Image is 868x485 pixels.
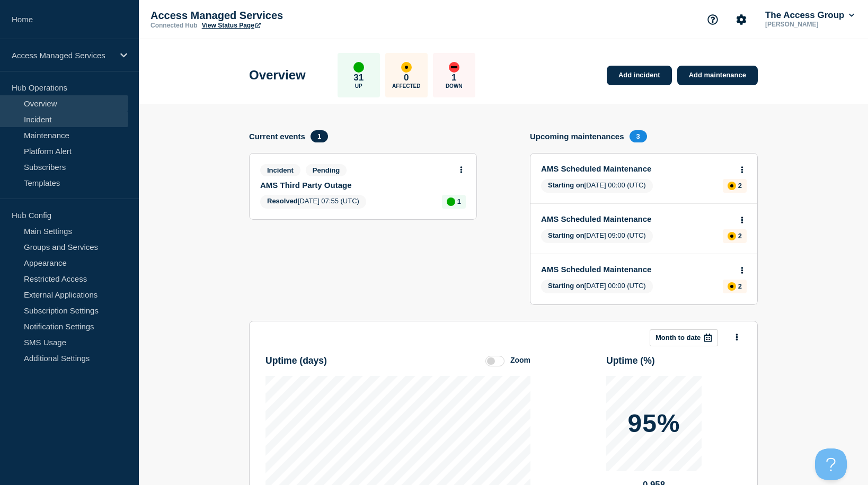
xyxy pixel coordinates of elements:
[656,334,701,342] p: Month to date
[606,355,655,366] h3: Uptime ( % )
[306,164,347,176] span: Pending
[447,197,455,206] div: up
[815,448,847,480] iframe: Help Scout Beacon - Open
[267,197,298,205] span: Resolved
[548,231,584,239] span: Starting on
[404,73,409,83] p: 0
[548,282,584,290] span: Starting on
[728,232,736,240] div: affected
[530,132,624,141] h4: Upcoming maintenances
[355,83,362,89] p: Up
[150,22,198,29] p: Connected Hub
[607,66,672,85] a: Add incident
[249,132,305,141] h4: Current events
[541,214,732,223] a: AMS Scheduled Maintenance
[265,355,327,366] h3: Uptime ( days )
[763,10,856,21] button: The Access Group
[353,62,364,73] div: up
[728,182,736,190] div: affected
[702,8,724,31] button: Support
[548,181,584,189] span: Starting on
[650,329,718,346] button: Month to date
[630,130,647,142] span: 3
[353,73,364,83] p: 31
[738,232,742,240] p: 2
[392,83,420,89] p: Affected
[541,280,653,293] span: [DATE] 00:00 (UTC)
[12,51,113,60] p: Access Managed Services
[202,22,261,29] a: View Status Page
[249,68,306,83] h1: Overview
[449,62,459,73] div: down
[763,21,856,28] p: [PERSON_NAME]
[260,164,300,176] span: Incident
[541,179,653,193] span: [DATE] 00:00 (UTC)
[738,282,742,290] p: 2
[401,62,412,73] div: affected
[457,197,461,205] p: 1
[730,8,752,31] button: Account settings
[260,181,451,190] a: AMS Third Party Outage
[446,83,463,89] p: Down
[728,282,736,291] div: affected
[451,73,456,83] p: 1
[510,356,530,364] div: Zoom
[311,130,328,142] span: 1
[738,182,742,190] p: 2
[627,411,680,436] p: 95%
[150,10,362,22] p: Access Managed Services
[260,195,366,209] span: [DATE] 07:55 (UTC)
[677,66,758,85] a: Add maintenance
[541,265,732,274] a: AMS Scheduled Maintenance
[541,229,653,243] span: [DATE] 09:00 (UTC)
[541,164,732,173] a: AMS Scheduled Maintenance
